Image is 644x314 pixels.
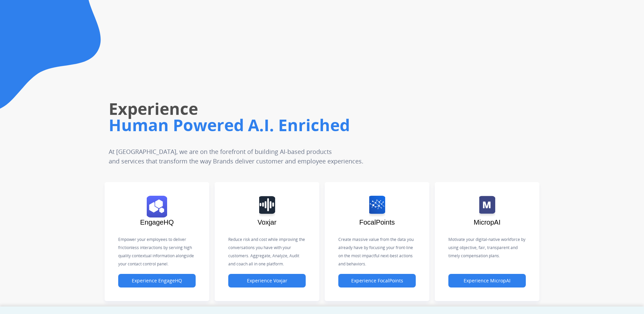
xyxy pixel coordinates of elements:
p: Empower your employees to deliver frictionless interactions by serving high quality contextual in... [118,235,196,268]
a: Experience FocalPoints [338,278,416,284]
button: Experience EngageHQ [118,274,196,287]
p: Create massive value from the data you already have by focusing your front-line on the most impac... [338,235,416,268]
button: Experience MicropAI [448,274,526,287]
button: Experience FocalPoints [338,274,416,287]
a: Experience Voxjar [228,278,306,284]
span: FocalPoints [359,219,395,226]
img: logo [259,196,275,217]
button: Experience Voxjar [228,274,306,287]
p: At [GEOGRAPHIC_DATA], we are on the forefront of building AI-based products and services that tra... [109,147,411,166]
img: logo [369,196,385,217]
img: logo [479,196,495,217]
h1: Experience [109,98,455,120]
img: logo [147,196,167,217]
span: Voxjar [257,219,276,226]
p: Motivate your digital-native workforce by using objective, fair, transparent and timely compensat... [448,235,526,260]
p: Reduce risk and cost while improving the conversations you have with your customers. Aggregate, A... [228,235,306,268]
span: EngageHQ [140,219,174,226]
a: Experience EngageHQ [118,278,196,284]
h1: Human Powered A.I. Enriched [109,114,455,136]
a: Experience MicropAI [448,278,526,284]
span: MicropAI [474,219,501,226]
